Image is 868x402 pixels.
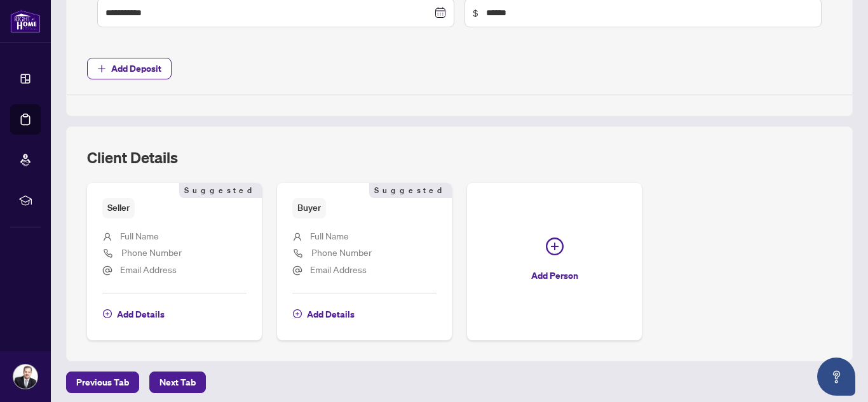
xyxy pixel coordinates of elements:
[117,304,165,325] span: Add Details
[310,264,367,275] span: Email Address
[102,304,165,325] button: Add Details
[817,358,855,396] button: Open asap
[120,230,159,241] span: Full Name
[307,304,355,325] span: Add Details
[121,246,182,258] span: Phone Number
[179,183,262,198] span: Suggested
[97,64,106,73] span: plus
[311,246,372,258] span: Phone Number
[103,309,112,318] span: plus-circle
[87,147,178,168] h2: Client Details
[111,58,161,79] span: Add Deposit
[10,10,41,33] img: logo
[310,230,349,241] span: Full Name
[102,198,135,218] span: Seller
[149,372,206,393] button: Next Tab
[467,183,642,340] button: Add Person
[531,265,578,286] span: Add Person
[66,372,139,393] button: Previous Tab
[546,238,564,255] span: plus-circle
[159,372,196,392] span: Next Tab
[120,264,177,275] span: Email Address
[292,198,326,218] span: Buyer
[292,304,355,325] button: Add Details
[76,372,129,392] span: Previous Tab
[13,365,37,389] img: Profile Icon
[369,183,452,198] span: Suggested
[293,309,302,318] span: plus-circle
[473,6,478,20] span: $
[87,58,172,79] button: Add Deposit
